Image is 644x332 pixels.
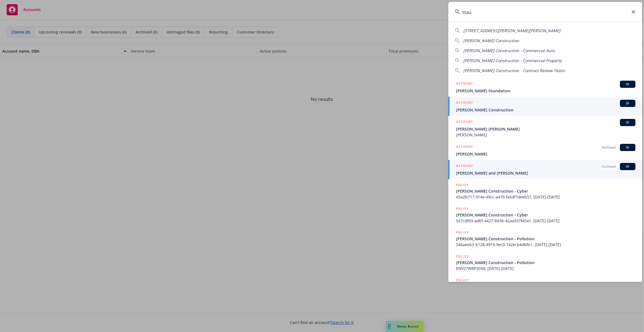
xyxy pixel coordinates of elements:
span: [PERSON_NAME] Construction - Cyber [456,212,635,218]
a: ACCOUNTArchivedBI[PERSON_NAME] [448,141,642,160]
span: [PERSON_NAME] Construction [463,38,519,43]
a: POLICY[PERSON_NAME] Construction - Cyber557cdf03-adbf-4427-8d3b-42aa937f4541, [DATE]-[DATE] [448,203,642,227]
span: Archived [602,164,615,169]
span: 546aeeb3-b128-4919-9ec0-142ecb4dbfe1, [DATE]-[DATE] [456,242,635,247]
span: BI [622,82,633,87]
a: ACCOUNTBI[PERSON_NAME] Construction [448,97,642,116]
h5: POLICY [456,277,469,283]
a: ACCOUNTBI[PERSON_NAME] Foundation [448,78,642,97]
span: BI [622,120,633,125]
h5: POLICY [456,182,469,188]
h5: POLICY [456,230,469,235]
span: [PERSON_NAME] Construction - Commercial Auto [463,48,555,53]
span: Archived [602,145,615,150]
span: BI [622,101,633,106]
a: ACCOUNTBI[PERSON_NAME] [PERSON_NAME][PERSON_NAME] [448,116,642,141]
input: Search... [448,2,642,22]
span: [PERSON_NAME] Foundation [456,88,635,94]
span: [PERSON_NAME] Construction - Contract Review Testin [463,68,565,73]
span: d5a2b717-914e-49cc-a479-fa5df74eeb51, [DATE]-[DATE] [456,194,635,200]
span: BI [622,164,633,169]
h5: ACCOUNT [456,81,473,87]
span: [PERSON_NAME] Construction - Pollution [456,260,635,265]
h5: ACCOUNT [456,163,473,170]
a: POLICY[PERSON_NAME] Construction - Cyberd5a2b717-914e-49cc-a479-fa5df74eeb51, [DATE]-[DATE] [448,179,642,203]
span: [PERSON_NAME] Construction - Pollution [456,236,635,242]
h5: ACCOUNT [456,144,473,150]
a: POLICY[PERSON_NAME] Construction - PollutionENV27WRP2038, [DATE]-[DATE] [448,251,642,274]
span: [PERSON_NAME] Construction - Cyber [456,188,635,194]
span: 557cdf03-adbf-4427-8d3b-42aa937f4541, [DATE]-[DATE] [456,218,635,224]
a: POLICY[PERSON_NAME] Construction - Pollution546aeeb3-b128-4919-9ec0-142ecb4dbfe1, [DATE]-[DATE] [448,227,642,251]
span: [PERSON_NAME] Construction [456,107,635,113]
a: ACCOUNTArchivedBI[PERSON_NAME] and [PERSON_NAME] [448,160,642,179]
h5: POLICY [456,206,469,211]
h5: ACCOUNT [456,119,473,126]
h5: POLICY [456,254,469,259]
span: ENV27WRP2038, [DATE]-[DATE] [456,265,635,271]
span: BI [622,145,633,150]
span: [PERSON_NAME] [PERSON_NAME] [456,126,635,132]
span: [PERSON_NAME] and [PERSON_NAME] [456,170,635,176]
h5: ACCOUNT [456,100,473,106]
span: [PERSON_NAME] [456,151,635,157]
span: [PERSON_NAME] Construction - Commercial Property [463,58,562,63]
a: POLICY [448,274,642,298]
span: [PERSON_NAME] [456,132,635,138]
span: [STREET_ADDRESS][PERSON_NAME][PERSON_NAME] [463,28,560,33]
